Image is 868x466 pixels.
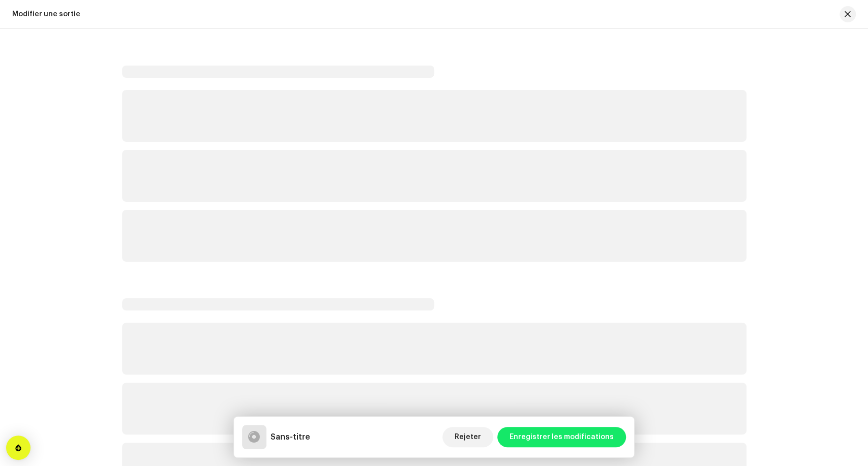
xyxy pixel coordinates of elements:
[455,427,481,447] span: Rejeter
[6,436,31,460] div: Open Intercom Messenger
[442,427,493,447] button: Rejeter
[510,427,614,447] span: Enregistrer les modifications
[271,431,310,443] h5: Sans-titre
[497,427,626,447] button: Enregistrer les modifications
